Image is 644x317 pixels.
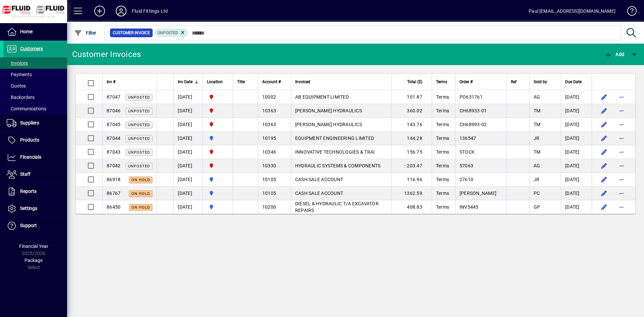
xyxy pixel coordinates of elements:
[131,192,150,196] span: On hold
[20,171,31,177] span: Staff
[155,29,189,37] mat-chip: Customer Invoice Status: Unposted
[24,258,43,263] span: Package
[295,149,375,155] span: INNOVATIVE TECHNOLOGIES & TRAI
[7,83,26,89] span: Quotes
[561,118,592,131] td: [DATE]
[616,202,627,212] button: More options
[436,78,447,86] span: Terms
[207,203,229,211] span: AUCKLAND
[436,177,449,182] span: Terms
[113,30,150,36] span: Customer Invoice
[534,108,541,113] span: TM
[128,109,150,113] span: Unposted
[173,131,203,145] td: [DATE]
[460,122,487,127] span: CH68993-02
[565,78,588,86] div: Due Date
[391,104,432,118] td: 360.02
[207,107,229,114] span: FLUID FITTINGS CHRISTCHURCH
[262,177,276,182] span: 10105
[173,173,203,187] td: [DATE]
[616,119,627,130] button: More options
[599,202,609,212] button: Edit
[7,72,32,77] span: Payments
[511,78,525,86] div: Ref
[295,191,343,196] span: CASH SALE ACCOUNT
[616,133,627,144] button: More options
[561,173,592,187] td: [DATE]
[107,78,115,86] span: Inv #
[602,48,626,60] button: Add
[72,49,141,60] div: Customer Invoices
[128,123,150,127] span: Unposted
[534,136,540,141] span: JR
[262,78,287,86] div: Account #
[534,78,547,86] span: Sold by
[173,145,203,159] td: [DATE]
[207,190,229,197] span: AUCKLAND
[178,78,199,86] div: Inv Date
[407,78,422,86] span: Total ($)
[110,5,132,17] button: Profile
[173,104,203,118] td: [DATE]
[534,191,540,196] span: PC
[616,188,627,199] button: More options
[391,173,432,187] td: 116.96
[460,149,475,155] span: STOCK
[207,135,229,142] span: AUCKLAND
[3,57,67,69] a: Invoices
[396,78,428,86] div: Total ($)
[107,163,120,168] span: 87042
[89,5,110,17] button: Add
[391,118,432,131] td: 143.76
[107,78,153,86] div: Inv #
[391,145,432,159] td: 156.75
[128,164,150,168] span: Unposted
[599,105,609,116] button: Edit
[295,136,374,141] span: EQUIPMENT ENGINEERING LIMITED
[460,78,502,86] div: Order #
[436,149,449,155] span: Terms
[173,187,203,200] td: [DATE]
[207,121,229,128] span: FLUID FITTINGS CHRISTCHURCH
[3,80,67,92] a: Quotes
[460,94,483,100] span: PO631761
[207,93,229,101] span: FLUID FITTINGS CHRISTCHURCH
[173,90,203,104] td: [DATE]
[604,52,624,57] span: Add
[616,105,627,116] button: More options
[561,145,592,159] td: [DATE]
[295,163,381,168] span: HYDRAULIC SYSTEMS & COMPONENTS
[295,78,310,86] span: Invoiced
[616,174,627,185] button: More options
[173,159,203,173] td: [DATE]
[207,162,229,169] span: FLUID FITTINGS CHRISTCHURCH
[599,188,609,199] button: Edit
[295,201,379,213] span: DIESEL & HYDRAULIC T/A EXCAVATOR REPAIRS
[128,150,150,155] span: Unposted
[391,187,432,200] td: 1362.59
[561,90,592,104] td: [DATE]
[616,160,627,171] button: More options
[237,78,245,86] span: Title
[72,27,98,39] button: Filter
[262,122,276,127] span: 10363
[436,94,449,100] span: Terms
[157,31,178,35] span: Unposted
[460,163,473,168] span: 57063
[460,204,479,210] span: INV5445
[599,133,609,144] button: Edit
[128,137,150,141] span: Unposted
[237,78,254,86] div: Title
[534,163,540,168] span: AG
[436,191,449,196] span: Terms
[19,244,48,249] span: Financial Year
[622,1,636,23] a: Knowledge Base
[107,108,120,113] span: 87046
[599,147,609,157] button: Edit
[20,29,33,34] span: Home
[3,92,67,103] a: Backorders
[391,200,432,214] td: 408.83
[7,95,35,100] span: Backorders
[3,200,67,217] a: Settings
[599,160,609,171] button: Edit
